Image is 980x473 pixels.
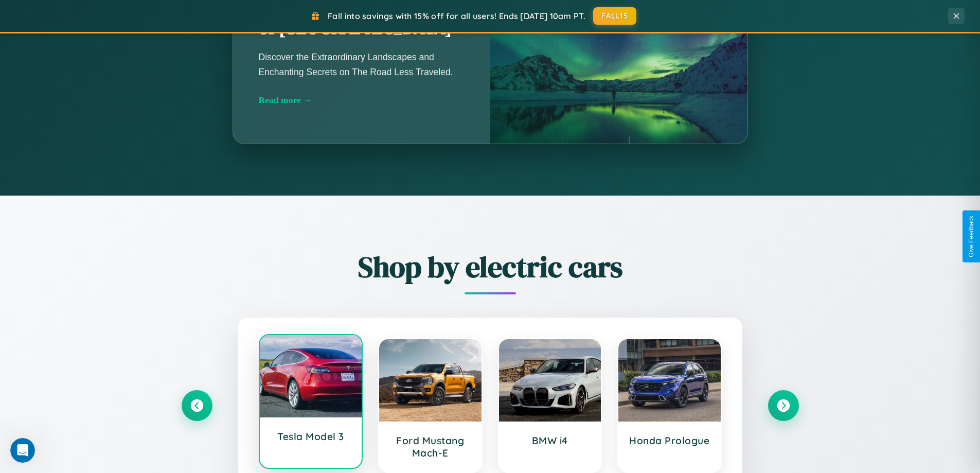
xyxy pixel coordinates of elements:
span: Fall into savings with 15% off for all users! Ends [DATE] 10am PT. [328,11,585,21]
h3: Honda Prologue [629,434,710,447]
h2: Shop by electric cars [182,247,799,287]
div: Read more → [259,95,465,106]
h3: Ford Mustang Mach-E [389,434,471,459]
iframe: Intercom live chat [10,438,35,463]
p: Discover the Extraordinary Landscapes and Enchanting Secrets on The Road Less Traveled. [259,50,465,79]
h3: BMW i4 [509,434,591,447]
h3: Tesla Model 3 [270,430,352,443]
div: Give Feedback [968,216,975,257]
button: FALL15 [593,7,636,25]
